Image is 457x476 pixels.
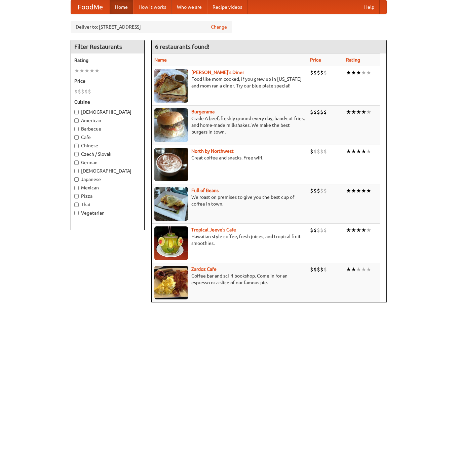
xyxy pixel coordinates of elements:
[74,144,79,148] input: Chinese
[84,88,88,95] li: $
[191,148,234,154] a: North by Northwest
[154,148,188,181] img: north.jpg
[351,148,356,155] li: ★
[84,67,89,74] li: ★
[366,266,371,273] li: ★
[191,109,215,114] a: Burgerama
[154,57,167,63] a: Name
[310,266,313,273] li: $
[71,40,144,53] h4: Filter Restaurants
[356,187,361,194] li: ★
[74,135,79,140] input: Cafe
[320,226,323,234] li: $
[74,201,141,208] label: Thai
[74,125,141,132] label: Barbecue
[351,266,356,273] li: ★
[154,233,305,247] p: Hawaiian style coffee, fresh juices, and tropical fruit smoothies.
[74,177,79,182] input: Japanese
[74,110,79,114] input: [DEMOGRAPHIC_DATA]
[81,88,84,95] li: $
[74,118,79,123] input: American
[74,152,79,156] input: Czech / Slovak
[320,266,323,273] li: $
[79,67,84,74] li: ★
[346,148,351,155] li: ★
[154,187,188,221] img: beans.jpg
[154,76,305,89] p: Food like mom cooked, if you grew up in [US_STATE] and mom ran a diner. Try our blue plate special!
[154,266,188,299] img: zardoz.jpg
[361,226,366,234] li: ★
[74,210,141,216] label: Vegetarian
[313,226,317,234] li: $
[356,266,361,273] li: ★
[359,0,380,14] a: Help
[74,203,79,207] input: Thai
[356,226,361,234] li: ★
[313,69,317,76] li: $
[323,69,327,76] li: $
[74,117,141,124] label: American
[361,108,366,116] li: ★
[346,108,351,116] li: ★
[351,187,356,194] li: ★
[74,186,79,190] input: Mexican
[211,24,227,30] a: Change
[74,211,79,215] input: Vegetarian
[310,148,313,155] li: $
[317,69,320,76] li: $
[366,108,371,116] li: ★
[89,67,94,74] li: ★
[74,134,141,141] label: Cafe
[351,226,356,234] li: ★
[207,0,247,14] a: Recipe videos
[323,108,327,116] li: $
[356,148,361,155] li: ★
[74,193,141,199] label: Pizza
[361,69,366,76] li: ★
[361,266,366,273] li: ★
[154,108,188,142] img: burgerama.jpg
[346,57,360,63] a: Rating
[74,99,141,105] h5: Cuisine
[155,43,210,50] ng-pluralize: 6 restaurants found!
[320,148,323,155] li: $
[154,69,188,103] img: sallys.jpg
[310,69,313,76] li: $
[191,188,219,193] a: Full of Beans
[191,227,236,232] a: Tropical Jeeve's Cafe
[317,148,320,155] li: $
[366,148,371,155] li: ★
[74,194,79,198] input: Pizza
[191,70,244,75] b: [PERSON_NAME]'s Diner
[74,78,141,84] h5: Price
[346,226,351,234] li: ★
[74,169,79,173] input: [DEMOGRAPHIC_DATA]
[323,266,327,273] li: $
[154,115,305,135] p: Grade A beef, freshly ground every day, hand-cut fries, and home-made milkshakes. We make the bes...
[323,187,327,194] li: $
[74,67,79,74] li: ★
[88,88,91,95] li: $
[356,108,361,116] li: ★
[71,21,232,33] div: Deliver to: [STREET_ADDRESS]
[346,69,351,76] li: ★
[154,226,188,260] img: jeeves.jpg
[78,88,81,95] li: $
[191,266,217,272] a: Zardoz Cafe
[323,226,327,234] li: $
[323,148,327,155] li: $
[351,108,356,116] li: ★
[313,148,317,155] li: $
[133,0,172,14] a: How it works
[320,187,323,194] li: $
[74,88,78,95] li: $
[74,57,141,64] h5: Rating
[74,142,141,149] label: Chinese
[361,187,366,194] li: ★
[94,67,100,74] li: ★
